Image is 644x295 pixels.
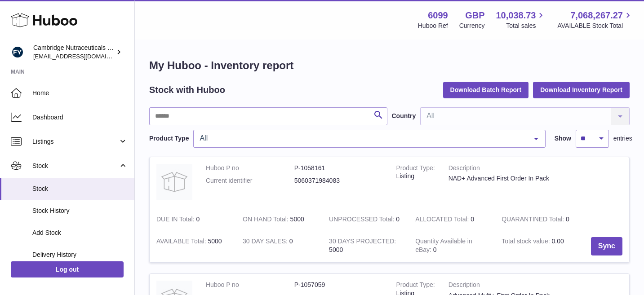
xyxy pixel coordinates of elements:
a: Log out [11,261,124,277]
span: Total sales [506,22,546,30]
h1: My Huboo - Inventory report [149,58,630,73]
dt: Huboo P no [206,164,294,172]
strong: Product Type [396,164,435,174]
label: Product Type [149,134,189,143]
td: 0 [236,230,322,262]
label: Show [555,134,571,143]
span: Dashboard [32,113,128,122]
dd: P-1058161 [294,164,383,172]
span: Stock History [32,207,128,215]
span: 10,038.73 [496,9,536,22]
td: 5000 [322,230,409,262]
strong: Quantity Available in eBay [415,238,472,255]
div: Currency [459,22,485,30]
span: Add Stock [32,229,128,237]
td: 0 [409,230,495,262]
div: Huboo Ref [418,22,448,30]
img: product image [156,164,192,200]
span: All [197,134,527,143]
strong: 30 DAY SALES [243,238,289,247]
span: entries [613,134,632,143]
td: 0 [150,208,236,230]
strong: Description [449,164,588,175]
span: Delivery History [32,251,128,259]
button: Download Batch Report [443,82,529,98]
span: Stock [32,162,118,170]
span: Listings [32,137,118,146]
span: 7,068,267.27 [570,9,623,22]
button: Download Inventory Report [533,82,630,98]
span: [EMAIL_ADDRESS][DOMAIN_NAME] [33,53,132,60]
label: Country [392,112,416,120]
span: 0.00 [551,238,564,245]
button: Sync [591,237,622,255]
span: Home [32,89,128,97]
td: 0 [322,208,409,230]
strong: DUE IN Total [156,216,196,225]
strong: AVAILABLE Total [156,238,208,247]
strong: QUARANTINED Total [502,216,566,225]
strong: Total stock value [502,238,551,247]
a: 10,038.73 Total sales [496,9,546,30]
a: 7,068,267.27 AVAILABLE Stock Total [557,9,633,30]
img: huboo@camnutra.com [11,45,24,59]
dt: Huboo P no [206,281,294,289]
div: NAD+ Advanced First Order In Pack [449,174,588,183]
strong: Product Type [396,281,435,291]
dt: Current identifier [206,176,294,185]
td: 5000 [236,208,322,230]
h2: Stock with Huboo [149,84,225,96]
strong: 6099 [428,9,448,22]
span: AVAILABLE Stock Total [557,22,633,30]
strong: UNPROCESSED Total [329,216,396,225]
td: 5000 [150,230,236,262]
strong: 30 DAYS PROJECTED [329,238,396,247]
strong: Description [449,281,588,291]
strong: ON HAND Total [243,216,290,225]
div: Cambridge Nutraceuticals Ltd [33,44,114,61]
td: 0 [409,208,495,230]
span: 0 [566,216,569,223]
strong: GBP [465,9,484,22]
dd: P-1057059 [294,281,383,289]
strong: ALLOCATED Total [415,216,471,225]
span: Stock [32,185,128,193]
dd: 5060371984083 [294,176,383,185]
span: listing [396,172,414,180]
